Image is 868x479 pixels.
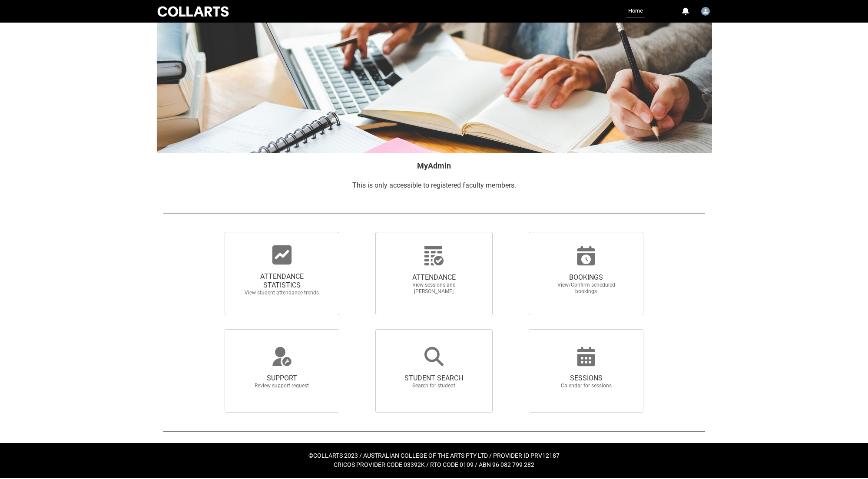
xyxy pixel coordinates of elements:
[352,181,516,189] span: This is only accessible to registered faculty members.
[701,7,710,16] img: Thomas.Rando
[244,383,320,389] span: Review support request
[163,160,705,172] h2: MyAdmin
[396,282,472,295] span: View sessions and [PERSON_NAME]
[396,273,472,282] span: ATTENDANCE
[396,374,472,383] span: STUDENT SEARCH
[163,426,705,436] img: REDU_GREY_LINE
[163,209,705,218] img: REDU_GREY_LINE
[244,290,320,296] span: View student attendance trends
[699,3,712,17] button: User Profile Thomas.Rando
[244,374,320,383] span: SUPPORT
[244,272,320,290] span: ATTENDANCE STATISTICS
[396,383,472,389] span: Search for student
[548,374,624,383] span: SESSIONS
[548,282,624,295] span: View/Confirm scheduled bookings
[626,4,645,18] a: Home
[548,273,624,282] span: BOOKINGS
[548,383,624,389] span: Calendar for sessions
